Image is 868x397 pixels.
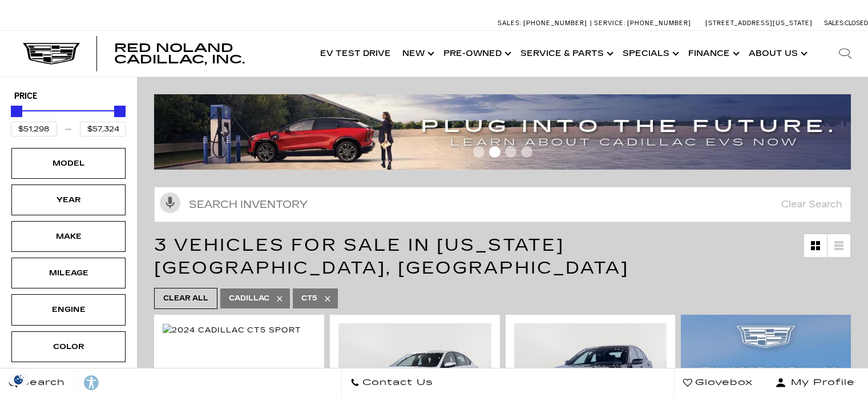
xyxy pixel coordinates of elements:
[590,20,694,26] a: Service: [PHONE_NUMBER]
[705,19,813,27] a: [STREET_ADDRESS][US_STATE]
[11,221,126,252] div: MakeMake
[617,31,683,77] a: Specials
[845,19,868,27] span: Closed
[163,324,301,336] img: 2024 Cadillac CT5 Sport
[301,291,317,306] span: CT5
[11,106,22,117] div: Minimum Price
[360,375,433,391] span: Contact Us
[489,146,500,158] span: Go to slide 2
[11,122,57,137] input: Minimum
[11,294,126,325] div: EngineEngine
[762,368,868,397] button: Open user profile menu
[163,291,208,306] span: Clear All
[438,31,515,77] a: Pre-Owned
[154,94,859,170] img: ev-blog-post-banners4
[18,375,65,391] span: Search
[229,291,269,306] span: Cadillac
[40,303,97,316] div: Engine
[114,42,303,65] a: Red Noland Cadillac, Inc.
[523,19,587,27] span: [PHONE_NUMBER]
[40,157,97,170] div: Model
[498,19,522,27] span: Sales:
[14,91,123,102] h5: Price
[683,31,743,77] a: Finance
[11,258,126,288] div: MileageMileage
[627,19,691,27] span: [PHONE_NUMBER]
[743,31,811,77] a: About Us
[11,185,126,215] div: YearYear
[521,146,532,158] span: Go to slide 4
[314,31,397,77] a: EV Test Drive
[11,148,126,179] div: ModelModel
[498,20,590,26] a: Sales: [PHONE_NUMBER]
[40,267,97,279] div: Mileage
[6,374,32,386] section: Click to Open Cookie Consent Modal
[114,41,245,66] span: Red Noland Cadillac, Inc.
[515,31,617,77] a: Service & Parts
[160,193,180,213] svg: Click to toggle on voice search
[40,340,97,353] div: Color
[674,368,762,397] a: Glovebox
[505,146,516,158] span: Go to slide 3
[23,43,80,65] img: Cadillac Dark Logo with Cadillac White Text
[11,331,126,362] div: ColorColor
[40,194,97,206] div: Year
[40,230,97,243] div: Make
[80,122,126,137] input: Maximum
[397,31,438,77] a: New
[692,375,753,391] span: Glovebox
[786,375,855,391] span: My Profile
[11,102,126,137] div: Price
[6,374,32,386] img: Opt-Out Icon
[594,19,625,27] span: Service:
[341,368,442,397] a: Contact Us
[473,146,485,158] span: Go to slide 1
[154,187,851,222] input: Search Inventory
[154,235,629,278] span: 3 Vehicles for Sale in [US_STATE][GEOGRAPHIC_DATA], [GEOGRAPHIC_DATA]
[824,19,845,27] span: Sales:
[114,106,126,117] div: Maximum Price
